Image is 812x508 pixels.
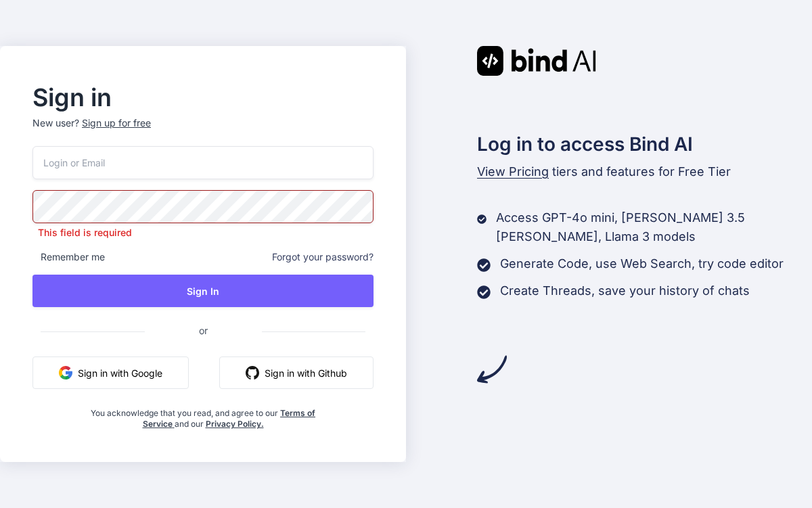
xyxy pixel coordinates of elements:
span: Remember me [32,250,105,264]
img: google [59,366,72,379]
div: You acknowledge that you read, and agree to our and our [89,400,317,430]
a: Privacy Policy. [206,419,264,429]
button: Sign in with Github [219,356,374,389]
p: Create Threads, save your history of chats [500,281,750,300]
p: This field is required [32,226,374,239]
input: Login or Email [32,146,374,179]
h2: Log in to access Bind AI [477,130,812,158]
span: Forgot your password? [272,250,374,264]
div: Sign up for free [82,116,151,130]
p: tiers and features for Free Tier [477,162,812,181]
span: View Pricing [477,164,549,179]
img: github [246,366,259,379]
p: New user? [32,116,374,146]
img: Bind AI logo [477,46,596,76]
p: Generate Code, use Web Search, try code editor [500,254,784,273]
span: or [145,314,262,347]
p: Access GPT-4o mini, [PERSON_NAME] 3.5 [PERSON_NAME], Llama 3 models [496,208,812,246]
button: Sign In [32,275,374,307]
img: arrow [477,354,507,384]
h2: Sign in [32,87,374,108]
button: Sign in with Google [32,356,189,389]
a: Terms of Service [143,408,316,429]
